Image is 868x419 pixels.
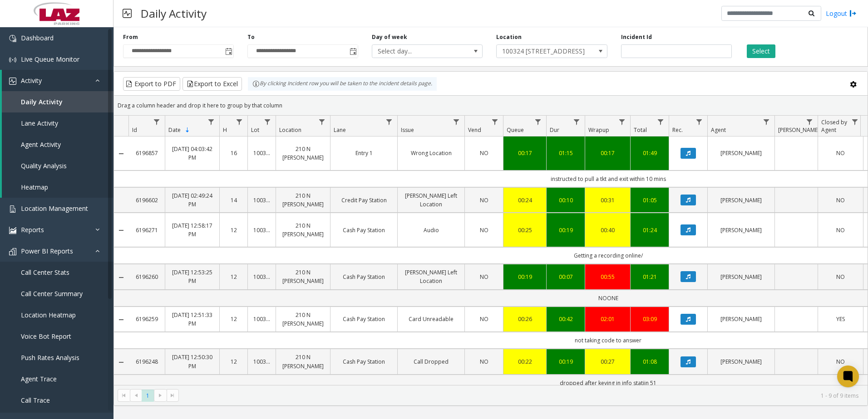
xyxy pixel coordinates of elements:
[252,80,260,88] img: infoIcon.svg
[470,357,498,366] a: NO
[281,268,325,285] a: 210 N [PERSON_NAME]
[636,149,663,157] div: 01:49
[804,116,816,128] a: Parker Filter Menu
[251,126,259,134] span: Lot
[114,359,128,366] a: Collapse Details
[634,126,647,134] span: Total
[636,315,663,323] a: 03:09
[21,375,57,383] span: Agent Trace
[713,149,769,157] a: [PERSON_NAME]
[134,149,159,157] a: 6196857
[636,273,663,281] div: 01:21
[372,45,460,58] span: Select day...
[134,357,159,366] a: 6196248
[2,91,113,112] a: Daily Activity
[21,34,54,42] span: Dashboard
[824,315,858,323] a: YES
[509,149,541,157] a: 00:17
[21,289,83,298] span: Call Center Summary
[571,116,583,128] a: Dur Filter Menu
[713,226,769,234] a: [PERSON_NAME]
[509,315,541,323] a: 00:26
[123,2,132,24] img: pageIcon
[509,226,541,234] div: 00:25
[693,116,705,128] a: Rec. Filter Menu
[9,248,16,255] img: 'icon'
[616,116,628,128] a: Wrapup Filter Menu
[336,315,392,323] a: Cash Pay Station
[21,140,61,149] span: Agent Activity
[636,226,663,234] a: 01:24
[21,204,88,213] span: Location Management
[552,196,579,205] a: 00:10
[223,126,227,134] span: H
[403,191,459,209] a: [PERSON_NAME] Left Location
[403,149,459,157] a: Wrong Location
[123,33,138,41] label: From
[225,196,242,205] a: 14
[171,353,214,370] a: [DATE] 12:50:30 PM
[509,196,541,205] a: 00:24
[21,311,76,319] span: Location Heatmap
[588,126,609,134] span: Wrapup
[372,33,407,41] label: Day of week
[470,226,498,234] a: NO
[134,315,159,323] a: 6196259
[253,149,270,157] a: 100324
[836,226,845,234] span: NO
[21,268,69,277] span: Call Center Stats
[507,126,524,134] span: Queue
[9,78,16,85] img: 'icon'
[225,149,242,157] a: 16
[470,149,498,157] a: NO
[114,97,868,113] div: Drag a column header and drop it here to group by that column
[9,56,16,63] img: 'icon'
[9,35,16,42] img: 'icon'
[509,273,541,281] a: 00:19
[713,273,769,281] a: [PERSON_NAME]
[261,116,274,128] a: Lot Filter Menu
[401,126,414,134] span: Issue
[253,315,270,323] a: 100324
[470,315,498,323] a: NO
[403,226,459,234] a: Audio
[281,311,325,328] a: 210 N [PERSON_NAME]
[403,357,459,366] a: Call Dropped
[591,357,625,366] a: 00:27
[655,116,667,128] a: Total Filter Menu
[336,357,392,366] a: Cash Pay Station
[225,226,242,234] a: 12
[123,77,180,91] button: Export to PDF
[849,9,857,18] img: logout
[778,126,819,134] span: [PERSON_NAME]
[836,273,845,281] span: NO
[21,55,79,63] span: Live Queue Monitor
[824,149,858,157] a: NO
[552,273,579,281] a: 00:07
[480,226,488,234] span: NO
[225,315,242,323] a: 12
[21,396,50,404] span: Call Trace
[489,116,501,128] a: Vend Filter Menu
[468,126,481,134] span: Vend
[591,273,625,281] a: 00:55
[497,45,585,58] span: 100324 [STREET_ADDRESS][PERSON_NAME]
[248,77,437,91] div: By clicking Incident row you will be taken to the incident details page.
[2,176,113,198] a: Heatmap
[470,273,498,281] a: NO
[233,116,246,128] a: H Filter Menu
[253,226,270,234] a: 100324
[591,226,625,234] div: 00:40
[450,116,463,128] a: Issue Filter Menu
[509,357,541,366] a: 00:22
[552,226,579,234] a: 00:19
[225,273,242,281] a: 12
[21,225,44,234] span: Reports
